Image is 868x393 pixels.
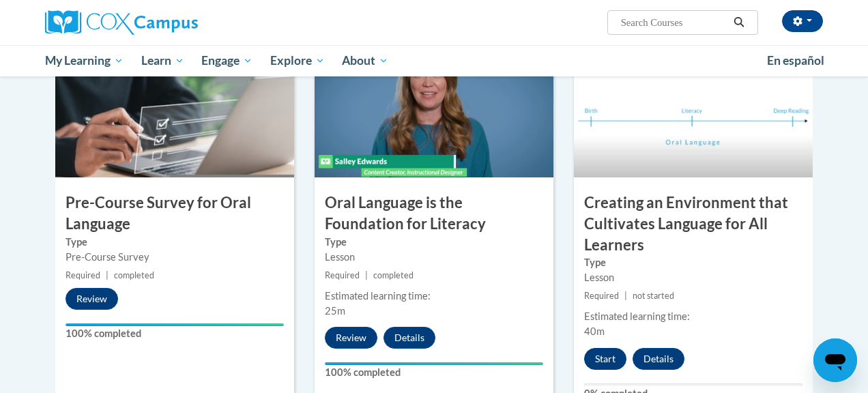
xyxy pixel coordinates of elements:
[66,270,100,280] span: Required
[325,365,543,380] label: 100% completed
[36,45,132,76] a: My Learning
[66,235,284,250] label: Type
[270,53,325,69] span: Explore
[141,53,184,69] span: Learn
[114,270,154,280] span: completed
[35,45,833,76] div: Main menu
[633,291,674,301] span: not started
[325,235,543,250] label: Type
[574,192,813,255] h3: Creating an Environment that Cultivates Language for All Learners
[192,45,261,76] a: Engage
[66,323,284,326] div: Your progress
[365,270,368,280] span: |
[325,270,360,280] span: Required
[315,192,553,235] h3: Oral Language is the Foundation for Literacy
[584,325,605,337] span: 40m
[66,288,118,310] button: Review
[584,255,802,270] label: Type
[584,291,619,301] span: Required
[45,10,291,35] a: Cox Campus
[55,41,294,177] img: Course Image
[584,270,802,285] div: Lesson
[633,348,684,370] button: Details
[261,45,334,76] a: Explore
[767,53,824,68] span: En español
[132,45,193,76] a: Learn
[66,250,284,265] div: Pre-Course Survey
[45,53,124,69] span: My Learning
[729,14,749,31] button: Search
[584,348,626,370] button: Start
[624,291,627,301] span: |
[325,362,543,365] div: Your progress
[325,305,345,317] span: 25m
[384,327,435,349] button: Details
[325,327,377,349] button: Review
[66,326,284,341] label: 100% completed
[584,309,802,324] div: Estimated learning time:
[620,14,729,31] input: Search Courses
[325,289,543,304] div: Estimated learning time:
[201,53,252,69] span: Engage
[334,45,398,76] a: About
[45,10,198,35] img: Cox Campus
[342,53,388,69] span: About
[373,270,414,280] span: completed
[106,270,108,280] span: |
[315,41,553,177] img: Course Image
[574,41,813,177] img: Course Image
[758,46,833,75] a: En español
[782,10,823,32] button: Account Settings
[55,192,294,235] h3: Pre-Course Survey for Oral Language
[813,338,857,382] iframe: Button to launch messaging window
[325,250,543,265] div: Lesson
